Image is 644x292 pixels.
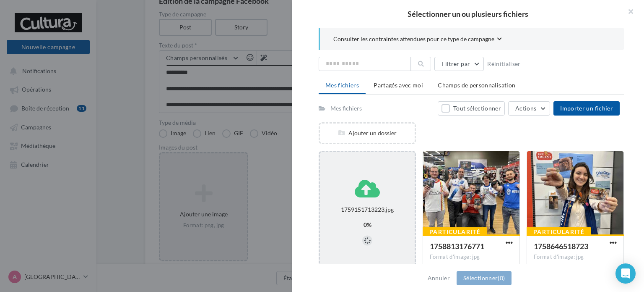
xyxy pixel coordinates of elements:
span: (0) [498,274,505,281]
button: Consulter les contraintes attendues pour ce type de campagne [333,34,502,45]
span: Importer un fichier [560,105,613,112]
button: Tout sélectionner [438,101,505,116]
button: Sélectionner(0) [457,271,512,285]
span: Actions [515,105,536,112]
button: Actions [508,101,550,116]
button: Filtrer par [434,57,484,71]
button: Annuler [424,273,453,283]
button: Réinitialiser [484,59,524,69]
div: Open Intercom Messenger [615,263,636,284]
h2: Sélectionner un ou plusieurs fichiers [305,10,631,18]
div: Mes fichiers [330,104,362,113]
span: Consulter les contraintes attendues pour ce type de campagne [333,35,494,43]
button: Importer un fichier [553,101,620,116]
